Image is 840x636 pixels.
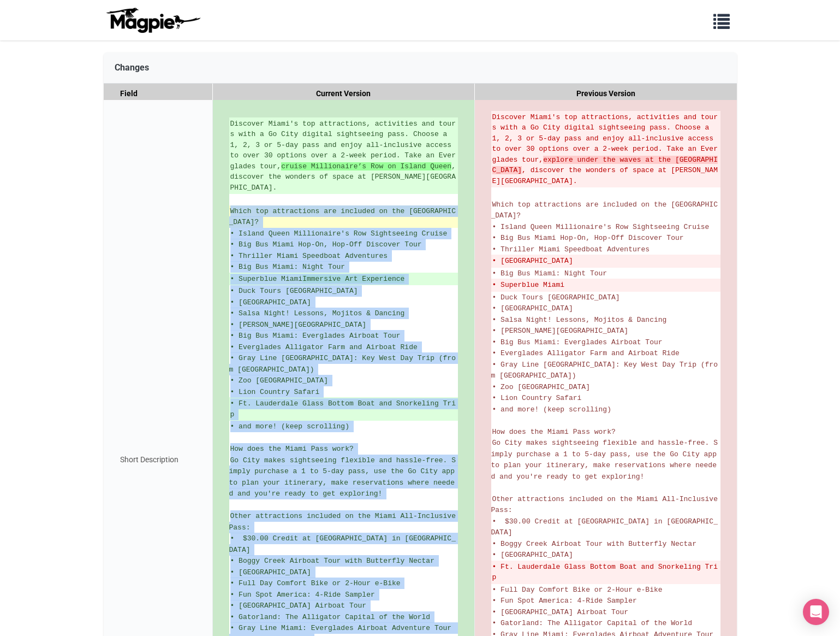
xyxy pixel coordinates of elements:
del: • Ft. Lauderdale Glass Bottom Boat and Snorkeling Trip [492,562,719,583]
strong: cruise Millionaire’s Row on Island Queen [281,162,451,170]
span: Which top attractions are included on the [GEOGRAPHIC_DATA]? [229,207,456,227]
span: • Boggy Creek Airboat Tour with Butterfly Nectar [230,557,434,565]
span: • [PERSON_NAME][GEOGRAPHIC_DATA] [492,327,629,335]
span: • Full Day Comfort Bike or 2-Hour e-Bike [492,586,663,594]
span: • $30.00 Credit at [GEOGRAPHIC_DATA] in [GEOGRAPHIC_DATA] [491,517,718,537]
span: • Big Bus Miami: Everglades Airboat Tour [492,338,663,346]
del: • Superblue Miami [492,280,719,291]
div: Current Version [213,84,475,104]
ins: • Ft. Lauderdale Glass Bottom Boat and Snorkeling Trip [230,398,457,420]
del: Discover Miami's top attractions, activities and tours with a Go City digital sightseeing pass. C... [492,112,719,187]
span: • Salsa Night! Lessons, Mojitos & Dancing [230,309,405,317]
span: • Duck Tours [GEOGRAPHIC_DATA] [492,293,620,302]
span: • Everglades Alligator Farm and Airboat Ride [230,343,418,351]
span: • [GEOGRAPHIC_DATA] [230,298,311,307]
span: • Gatorland: The Alligator Capital of the World [230,613,431,621]
span: • [GEOGRAPHIC_DATA] [492,551,573,559]
span: How does the Miami Pass work? [230,445,354,453]
span: Other attractions included on the Miami All-Inclusive Pass: [491,495,722,515]
strong: Immersive Art Experience [302,275,404,283]
span: • Thriller Miami Speedboat Adventures [230,252,388,260]
span: • Island Queen Millionaire's Row Sightseeing Cruise [492,223,710,231]
span: • Big Bus Miami: Night Tour [230,263,345,271]
span: • Zoo [GEOGRAPHIC_DATA] [230,376,328,385]
ins: Discover Miami's top attractions, activities and tours with a Go City digital sightseeing pass. C... [230,119,457,193]
span: • Full Day Comfort Bike or 2-Hour e-Bike [230,579,401,587]
del: • [GEOGRAPHIC_DATA] [492,256,719,267]
span: • Big Bus Miami: Everglades Airboat Tour [230,332,401,340]
span: • Lion Country Safari [230,388,320,396]
span: • Big Bus Miami Hop-On, Hop-Off Discover Tour [492,234,684,242]
span: • Big Bus Miami: Night Tour [492,269,607,278]
span: • Zoo [GEOGRAPHIC_DATA] [492,383,590,391]
div: Previous Version [475,84,737,104]
ins: • Superblue Miami [230,274,457,285]
span: • [PERSON_NAME][GEOGRAPHIC_DATA] [230,321,367,329]
span: • [GEOGRAPHIC_DATA] [492,304,573,313]
span: • Big Bus Miami Hop-On, Hop-Off Discover Tour [230,240,422,249]
div: Changes [104,52,737,84]
span: • Lion Country Safari [492,394,582,402]
span: • Fun Spot America: 4-Ride Sampler [492,597,637,605]
span: • and more! (keep scrolling) [230,422,349,431]
span: • [GEOGRAPHIC_DATA] [230,568,311,576]
span: • and more! (keep scrolling) [492,405,611,414]
span: • Duck Tours [GEOGRAPHIC_DATA] [230,287,358,295]
span: Other attractions included on the Miami All-Inclusive Pass: [229,512,460,532]
div: Open Intercom Messenger [803,599,829,625]
span: • [GEOGRAPHIC_DATA] Airboat Tour [492,608,629,616]
span: • Salsa Night! Lessons, Mojitos & Dancing [492,316,667,324]
span: • Fun Spot America: 4-Ride Sampler [230,591,375,599]
div: Field [104,84,213,104]
span: • [GEOGRAPHIC_DATA] Airboat Tour [230,602,367,610]
span: • Thriller Miami Speedboat Adventures [492,245,650,254]
span: How does the Miami Pass work? [492,428,616,436]
span: • Boggy Creek Airboat Tour with Butterfly Nectar [492,540,696,548]
img: logo-ab69f6fb50320c5b225c76a69d11143b.png [104,7,202,33]
span: Go City makes sightseeing flexible and hassle-free. Simply purchase a 1 to 5-day pass, use the Go... [491,439,721,481]
strong: explore under the waves at the [GEOGRAPHIC_DATA] [492,156,718,175]
span: • Gatorland: The Alligator Capital of the World [492,619,693,627]
span: • Gray Line [GEOGRAPHIC_DATA]: Key West Day Trip (from [GEOGRAPHIC_DATA]) [229,354,456,374]
span: • Island Queen Millionaire's Row Sightseeing Cruise [230,229,448,238]
span: Go City makes sightseeing flexible and hassle-free. Simply purchase a 1 to 5-day pass, use the Go... [229,456,459,498]
span: Which top attractions are included on the [GEOGRAPHIC_DATA]? [491,201,718,220]
span: • $30.00 Credit at [GEOGRAPHIC_DATA] in [GEOGRAPHIC_DATA] [229,534,456,554]
span: • Everglades Alligator Farm and Airboat Ride [492,349,680,357]
span: • Gray Line [GEOGRAPHIC_DATA]: Key West Day Trip (from [GEOGRAPHIC_DATA]) [491,361,718,380]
